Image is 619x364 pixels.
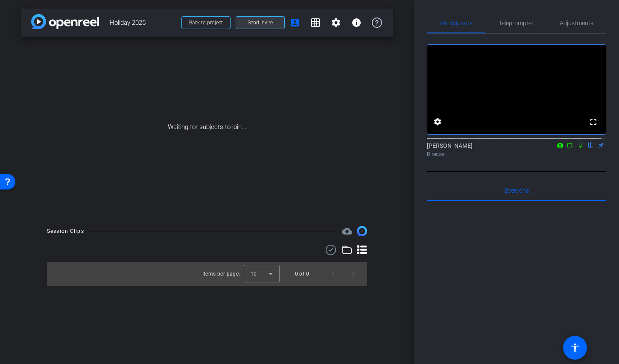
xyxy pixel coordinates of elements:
mat-icon: fullscreen [588,117,599,127]
img: Session clips [357,226,367,236]
mat-icon: settings [331,18,341,28]
button: Back to project [181,16,231,29]
button: Previous page [323,264,343,284]
div: Items per page: [202,270,240,278]
span: Back to project [189,20,223,26]
button: Next page [343,264,364,284]
div: Waiting for subjects to join... [21,37,393,217]
mat-icon: cloud_upload [342,226,352,236]
div: Director [427,150,606,158]
mat-icon: settings [432,117,443,127]
span: Destinations for your clips [342,226,352,236]
span: Holiday 2025 [110,14,176,31]
mat-icon: accessibility [570,343,580,353]
button: Send invite [236,16,285,29]
mat-icon: flip [586,141,596,149]
img: app-logo [31,14,99,29]
mat-icon: grid_on [310,18,321,28]
div: 0 of 0 [295,270,309,278]
span: Teleprompter [499,20,534,26]
span: Participants [440,20,473,26]
span: Send invite [248,19,273,26]
div: Session Clips [47,227,84,235]
mat-icon: account_box [290,18,300,28]
div: [PERSON_NAME] [427,141,606,158]
mat-icon: info [351,18,362,28]
span: Everyone [505,188,529,194]
span: Adjustments [560,20,593,26]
